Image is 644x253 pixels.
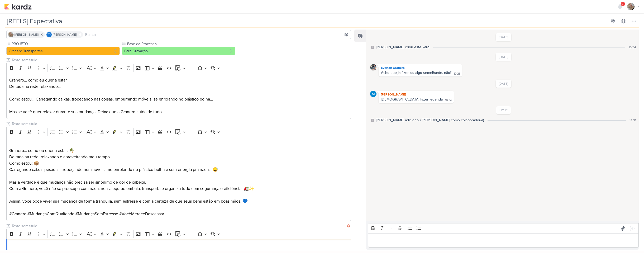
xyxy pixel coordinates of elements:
[53,32,77,37] span: [PERSON_NAME]
[368,223,639,233] div: Editor toolbar
[629,118,636,123] div: 18:31
[370,91,376,97] img: MARIANA MIRANDA
[454,72,460,76] div: 10:21
[6,229,351,239] div: Editor toolbar
[15,32,39,37] span: [PERSON_NAME]
[370,64,376,70] img: Everton Granero
[381,70,451,75] div: Acho que ja fizemos algo semelhante. não?
[445,98,452,103] div: 10:54
[9,211,348,217] p: #Granero #MudançaComQualidade #MudançaSemEstresse #VocêMereceDescansar
[627,3,635,10] img: Sarah Violante
[4,3,32,10] img: kardz.app
[127,41,235,47] label: Fase do Processo
[6,73,351,119] div: Editor editing area: main
[629,45,636,50] div: 16:34
[122,47,235,55] button: Para Gravação
[9,160,348,173] p: Como estou: 📦 Carregando caixas pesadas, tropeçando nos móveis, me enrolando no plástico bolha e ...
[376,117,484,123] div: MARIANA adicionou Sarah como colaborador(a)
[11,223,346,229] input: Texto sem título
[368,233,639,248] div: Editor editing area: main
[6,47,120,55] button: Granero Transportes
[11,41,120,47] label: PROJETO
[371,119,374,122] div: Este log é visível à todos no kard
[11,57,351,63] input: Texto sem título
[9,77,348,115] p: Granero… como eu queria estar. Deitada na rede relaxando… Como estou… Carregando caixas, tropeçan...
[622,2,624,6] span: 9+
[380,92,453,97] div: [PERSON_NAME]
[9,179,348,192] p: Mas a verdade é que mudança não precisa ser sinônimo de dor de cabeça. Com a Granero, você não se...
[6,127,351,137] div: Editor toolbar
[84,31,350,38] input: Buscar
[5,16,607,26] input: Kard Sem Título
[9,198,348,204] p: Assim, você pode viver sua mudança de forma tranquila, sem estresse e com a certeza de que seus b...
[8,32,13,37] img: Sarah Violante
[47,34,51,36] p: Td
[381,97,443,102] div: [DEMOGRAPHIC_DATA] fazer legenda
[46,32,52,37] div: Thais de carvalho
[380,65,461,70] div: Everton Granero
[9,141,348,160] p: ⁠⁠⁠⁠⁠⁠⁠ Granero… como eu queria estar: 🌴 Deitada na rede, relaxando e aproveitando meu tempo.
[6,63,351,73] div: Editor toolbar
[11,121,351,127] input: Texto sem título
[6,137,351,221] div: Editor editing area: main
[376,44,430,50] div: MARIANA criou este kard
[371,46,374,49] div: Este log é visível à todos no kard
